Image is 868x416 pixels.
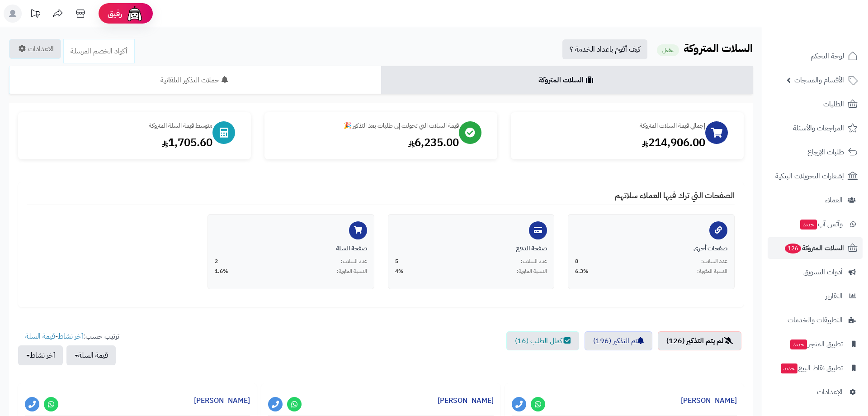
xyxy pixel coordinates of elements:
div: قيمة السلات التي تحولت إلى طلبات بعد التذكير 🎉 [274,121,459,130]
a: العملاء [768,189,863,211]
div: 214,906.00 [520,135,705,150]
a: اكمال الطلب (16) [506,331,579,350]
a: الإعدادات [768,381,863,403]
span: الإعدادات [817,386,843,398]
a: لوحة التحكم [768,45,863,67]
a: التقارير [768,285,863,307]
b: السلات المتروكة [684,40,753,57]
div: صفحة السلة [215,244,367,253]
span: جديد [800,220,817,230]
div: متوسط قيمة السلة المتروكة [27,121,212,130]
span: العملاء [825,194,843,206]
span: النسبة المئوية: [697,268,727,275]
span: التطبيقات والخدمات [788,314,843,326]
ul: ترتيب حسب: - [18,331,119,365]
a: [PERSON_NAME] [681,395,737,406]
span: عدد السلات: [341,258,367,265]
a: آخر نشاط [58,331,83,342]
a: السلات المتروكة126 [768,237,863,259]
a: أكواد الخصم المرسلة [63,39,135,63]
a: الطلبات [768,93,863,115]
div: إجمالي قيمة السلات المتروكة [520,121,705,130]
span: وآتس آب [799,218,843,230]
span: المراجعات والأسئلة [793,122,844,134]
div: 6,235.00 [274,135,459,150]
a: كيف أقوم باعداد الخدمة ؟ [562,39,647,59]
a: تحديثات المنصة [24,5,47,25]
span: جديد [781,363,797,373]
a: تم التذكير (196) [585,331,652,350]
span: النسبة المئوية: [517,268,547,275]
small: مفعل [657,44,679,56]
a: التطبيقات والخدمات [768,309,863,331]
span: طلبات الإرجاع [807,146,844,158]
a: تطبيق نقاط البيعجديد [768,357,863,379]
div: صفحة الدفع [395,244,547,253]
div: 1,705.60 [27,135,212,150]
img: ai-face.png [126,5,144,23]
a: المراجعات والأسئلة [768,117,863,139]
h4: الصفحات التي ترك فيها العملاء سلاتهم [27,191,735,205]
a: الاعدادات [9,39,61,59]
span: لوحة التحكم [811,50,844,62]
a: [PERSON_NAME] [438,395,494,406]
span: عدد السلات: [701,258,727,265]
span: 6.3% [575,268,589,275]
a: قيمة السلة [25,331,55,342]
a: أدوات التسويق [768,261,863,283]
span: الطلبات [823,98,844,110]
span: 8 [575,258,578,265]
div: صفحات أخرى [575,244,727,253]
a: طلبات الإرجاع [768,141,863,163]
a: حملات التذكير التلقائية [9,66,381,94]
button: آخر نشاط [18,345,63,365]
span: 1.6% [215,268,228,275]
span: 2 [215,258,218,265]
span: إشعارات التحويلات البنكية [775,170,844,182]
span: تطبيق نقاط البيع [780,362,843,374]
a: السلات المتروكة [381,66,753,94]
button: قيمة السلة [66,345,116,365]
span: 5 [395,258,398,265]
span: النسبة المئوية: [337,268,367,275]
a: إشعارات التحويلات البنكية [768,165,863,187]
span: التقارير [826,290,843,302]
span: عدد السلات: [521,258,547,265]
span: جديد [790,339,807,349]
a: [PERSON_NAME] [194,395,250,406]
a: وآتس آبجديد [768,213,863,235]
span: السلات المتروكة [784,242,844,254]
a: تطبيق المتجرجديد [768,333,863,355]
span: تطبيق المتجر [789,338,843,350]
span: رفيق [108,8,122,19]
a: لم يتم التذكير (126) [658,331,741,350]
span: الأقسام والمنتجات [794,74,844,86]
span: أدوات التسويق [803,266,843,278]
span: 4% [395,268,404,275]
span: 126 [785,244,801,253]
